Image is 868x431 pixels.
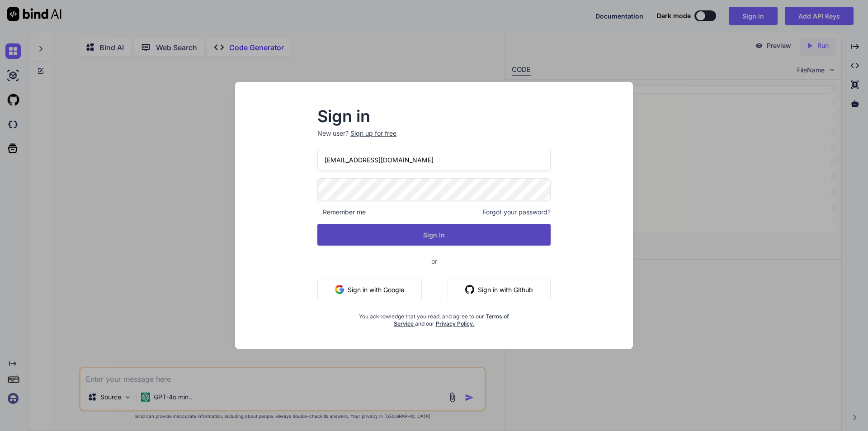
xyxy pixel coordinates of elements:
div: Sign up for free [350,129,396,138]
span: or [395,250,473,272]
a: Terms of Service [394,313,509,327]
button: Sign In [317,224,551,246]
span: Forgot your password? [483,208,551,217]
a: Privacy Policy. [436,320,475,327]
h2: Sign in [317,109,551,123]
img: google [335,285,344,294]
button: Sign in with Github [448,279,551,300]
img: github [465,285,474,294]
button: Sign in with Google [317,279,422,300]
p: New user? [317,129,551,149]
div: You acknowledge that you read, and agree to our and our [356,308,512,327]
span: Remember me [317,208,366,217]
input: Login or Email [317,149,551,171]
